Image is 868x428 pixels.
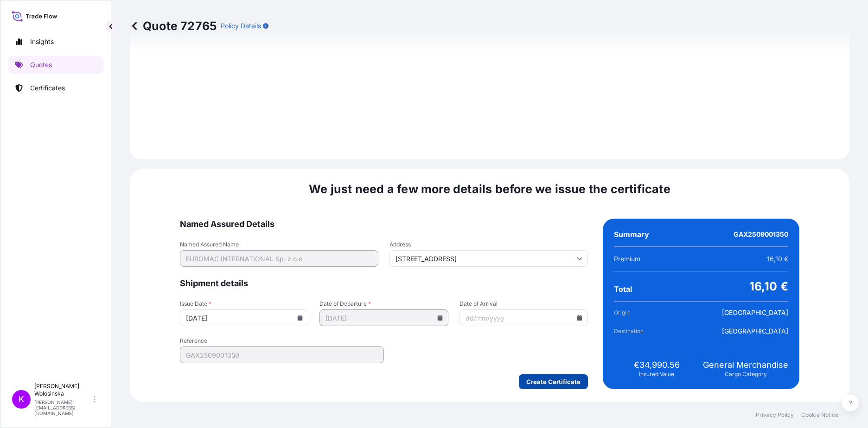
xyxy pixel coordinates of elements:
[180,309,308,326] input: dd/mm/yyyy
[180,346,384,363] input: Your internal reference
[614,327,666,336] span: Destination
[460,309,588,326] input: dd/mm/yyyy
[526,377,581,386] p: Create Certificate
[8,56,103,74] a: Quotes
[34,383,92,397] p: [PERSON_NAME] Wolosinska
[614,230,649,239] span: Summary
[460,300,588,308] span: Date of Arrival
[703,359,788,371] span: General Merchandise
[389,241,588,248] span: Address
[639,371,674,378] span: Insured Value
[749,279,788,294] span: 16,10 €
[634,359,680,371] span: €34,990.56
[180,278,588,289] span: Shipment details
[30,37,54,46] p: Insights
[319,300,448,308] span: Date of Departure
[722,308,788,317] span: [GEOGRAPHIC_DATA]
[319,309,448,326] input: dd/mm/yyyy
[725,371,767,378] span: Cargo Category
[8,32,103,51] a: Insights
[614,308,666,317] span: Origin
[8,79,103,97] a: Certificates
[221,21,261,31] p: Policy Details
[801,411,838,419] a: Cookie Notice
[180,337,384,345] span: Reference
[180,219,588,230] span: Named Assured Details
[34,399,92,416] p: [PERSON_NAME][EMAIL_ADDRESS][DOMAIN_NAME]
[767,254,788,264] span: 16,10 €
[19,395,24,404] span: K
[756,411,794,419] a: Privacy Policy
[519,374,588,389] button: Create Certificate
[130,19,217,33] p: Quote 72765
[309,182,670,196] span: We just need a few more details before we issue the certificate
[389,250,588,267] input: Cargo owner address
[180,300,308,308] span: Issue Date
[734,230,788,239] span: GAX2509001350
[614,254,640,264] span: Premium
[180,241,378,248] span: Named Assured Name
[30,60,52,69] p: Quotes
[614,284,632,294] span: Total
[722,327,788,336] span: [GEOGRAPHIC_DATA]
[30,83,65,93] p: Certificates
